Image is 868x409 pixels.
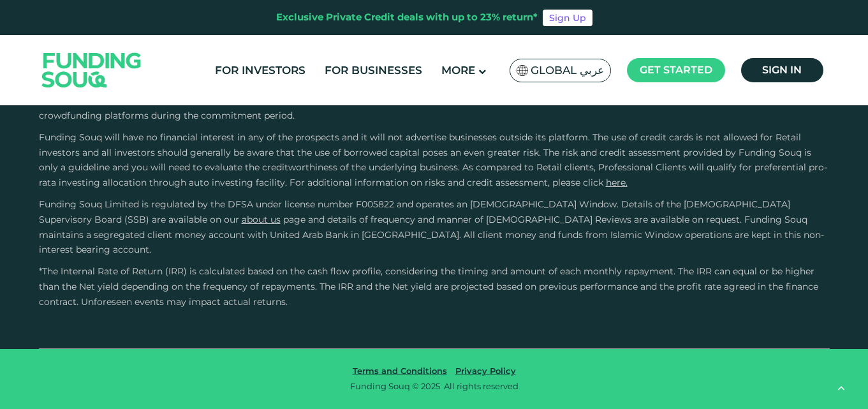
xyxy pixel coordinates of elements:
img: SA Flag [517,65,528,76]
a: About Us [242,214,281,225]
img: Logo [29,38,154,102]
button: back [827,374,855,403]
a: here. [606,177,628,188]
span: Get started [640,64,712,76]
span: page [283,214,305,225]
span: All rights reserved [444,381,519,391]
span: and details of frequency and manner of [DEMOGRAPHIC_DATA] Reviews are available on request. Fundi... [39,214,824,256]
a: Terms and Conditions [349,366,450,376]
a: For Investors [212,60,309,81]
span: Funding Souq Limited is regulated by the DFSA under license number F005822 and operates an [DEMOG... [39,198,790,225]
a: For Businesses [321,60,425,81]
div: Exclusive Private Credit deals with up to 23% return* [276,10,538,25]
span: 2025 [421,381,440,391]
a: Privacy Policy [452,366,519,376]
span: More [441,64,475,77]
p: *The Internal Rate of Return (IRR) is calculated based on the cash flow profile, considering the ... [39,264,830,309]
span: Sign in [762,64,802,76]
span: Funding Souq © [350,381,419,391]
a: Sign Up [543,10,592,26]
span: Global عربي [531,63,604,78]
span: Funding Souq will have no financial interest in any of the prospects and it will not advertise bu... [39,131,827,188]
a: Sign in [741,58,823,82]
